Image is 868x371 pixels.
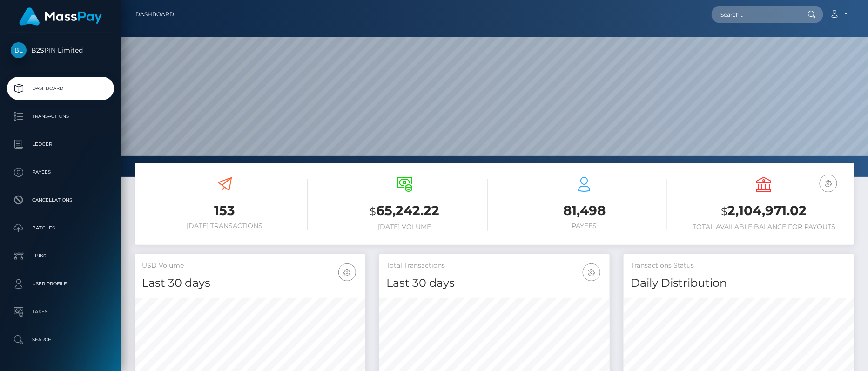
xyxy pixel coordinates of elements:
[7,189,114,212] a: Cancellations
[386,275,603,291] h4: Last 30 days
[135,5,174,24] a: Dashboard
[11,277,110,291] p: User Profile
[142,261,358,270] h5: USD Volume
[142,275,358,291] h4: Last 30 days
[19,7,102,26] img: MassPay Logo
[11,165,110,179] p: Payees
[7,133,114,156] a: Ledger
[11,137,110,151] p: Ledger
[502,222,667,230] h6: Payees
[7,244,114,268] a: Links
[7,328,114,351] a: Search
[681,202,847,221] h3: 2,104,971.02
[11,249,110,263] p: Links
[631,261,847,270] h5: Transactions Status
[11,42,27,58] img: B2SPIN Limited
[631,275,847,291] h4: Daily Distribution
[11,305,110,319] p: Taxes
[11,193,110,207] p: Cancellations
[712,6,799,23] input: Search...
[7,77,114,100] a: Dashboard
[681,223,847,231] h6: Total Available Balance for Payouts
[721,205,728,218] small: $
[11,109,110,123] p: Transactions
[7,161,114,184] a: Payees
[7,272,114,296] a: User Profile
[322,202,487,221] h3: 65,242.22
[7,46,114,54] span: B2SPIN Limited
[7,300,114,324] a: Taxes
[11,221,110,235] p: Batches
[7,216,114,240] a: Batches
[11,333,110,347] p: Search
[7,105,114,128] a: Transactions
[322,223,487,231] h6: [DATE] Volume
[502,202,667,220] h3: 81,498
[142,222,308,230] h6: [DATE] Transactions
[142,202,308,220] h3: 153
[11,81,110,95] p: Dashboard
[370,205,376,218] small: $
[386,261,603,270] h5: Total Transactions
